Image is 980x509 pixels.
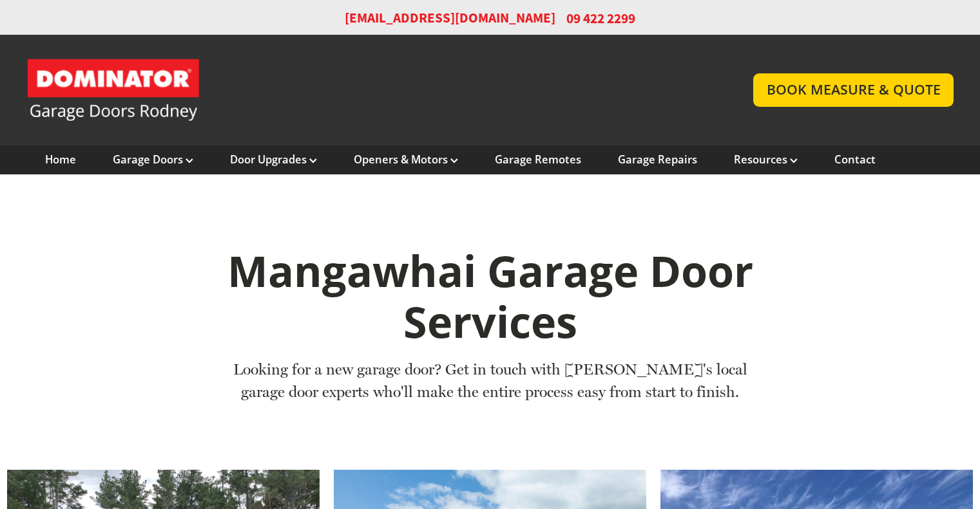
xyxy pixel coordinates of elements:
[753,73,954,106] a: BOOK MEASURE & QUOTE
[220,245,761,348] h1: Mangawhai Garage Door Services
[45,153,76,167] a: Home
[618,153,697,167] a: Garage Repairs
[220,358,761,404] p: Looking for a new garage door? Get in touch with [PERSON_NAME]'s local garage door experts who'll...
[345,9,555,28] a: [EMAIL_ADDRESS][DOMAIN_NAME]
[566,9,635,28] span: 09 422 2299
[230,153,317,167] a: Door Upgrades
[113,153,193,167] a: Garage Doors
[495,153,581,167] a: Garage Remotes
[834,153,876,167] a: Contact
[734,153,798,167] a: Resources
[354,153,458,167] a: Openers & Motors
